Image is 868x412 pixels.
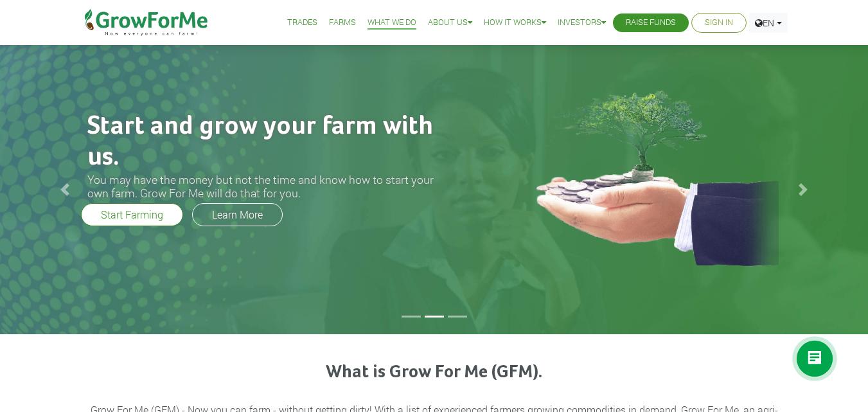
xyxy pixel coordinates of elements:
[87,173,454,200] h3: You may have the money but not the time and know how to start your own farm. Grow For Me will do ...
[287,16,317,30] a: Trades
[705,16,733,30] a: Sign In
[81,203,183,226] a: Start Farming
[329,16,356,30] a: Farms
[749,13,788,33] a: EN
[558,16,606,30] a: Investors
[87,111,454,173] h2: Start and grow your farm with us.
[428,16,472,30] a: About Us
[192,203,283,226] a: Learn More
[89,362,779,384] h3: What is Grow For Me (GFM).
[505,78,791,267] img: growforme image
[368,16,416,30] a: What We Do
[626,16,676,30] a: Raise Funds
[484,16,546,30] a: How it Works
